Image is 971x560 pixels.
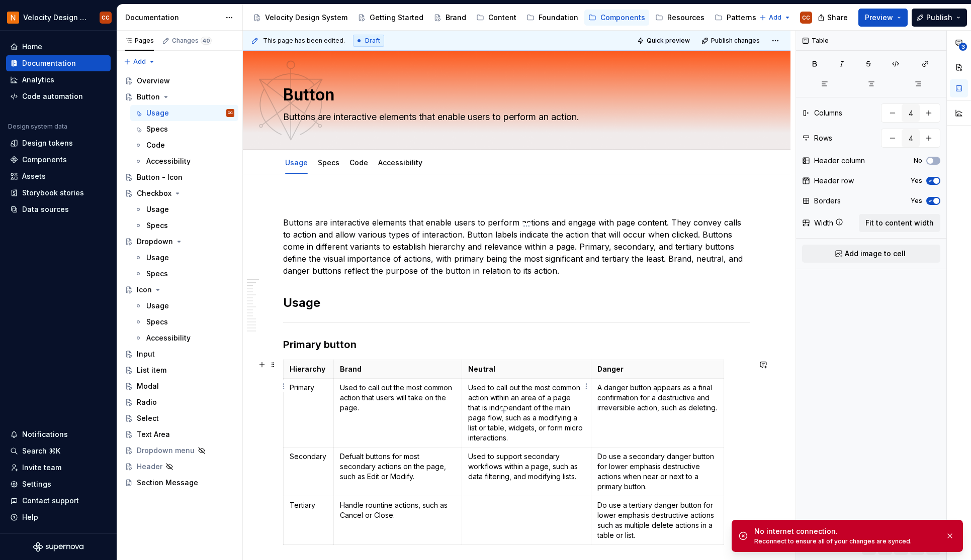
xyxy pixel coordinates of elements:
span: Preview [865,13,893,23]
div: Width [814,218,833,228]
a: Usage [130,201,238,217]
a: List item [121,362,238,378]
a: Accessibility [130,153,238,169]
button: Fit to content width [859,214,940,232]
p: Used to call out the most common action within an area of a page that is independant of the main ... [468,383,585,443]
div: Analytics [22,75,54,85]
button: Velocity Design System by NAVEXCC [2,7,115,28]
a: Button [121,89,238,105]
a: Code [130,137,238,153]
button: Add [121,55,158,69]
div: Design system data [8,123,67,131]
span: Add [769,14,781,22]
div: Code [345,152,372,173]
span: Add image to cell [845,249,906,259]
span: Quick preview [647,37,690,45]
a: Foundation [522,10,582,26]
div: Section Message [137,478,198,488]
a: UsageCC [130,105,238,121]
a: Assets [6,168,111,184]
div: Home [22,42,42,52]
button: Publish changes [698,34,764,48]
div: Specs [314,152,343,173]
div: Dropdown menu [137,445,195,456]
button: Contact support [6,493,111,509]
div: Specs [146,317,168,327]
div: Assets [22,171,46,181]
p: Brand [340,364,456,374]
a: Patterns [711,10,760,26]
div: Overview [137,76,170,86]
div: Design tokens [22,138,73,148]
a: Code [349,158,368,167]
div: Documentation [22,58,76,68]
a: Storybook stories [6,185,111,201]
p: Hierarchy [290,364,327,374]
div: Invite team [22,463,61,473]
a: Section Message [121,475,238,491]
div: Button - Icon [137,172,183,182]
div: Specs [146,269,168,279]
div: Components [22,155,67,165]
a: Invite team [6,460,111,476]
label: Yes [911,177,922,185]
div: CC [102,14,110,22]
a: Data sources [6,201,111,217]
a: Specs [318,158,339,167]
a: Components [6,152,111,168]
div: Resources [667,13,704,23]
div: Notifications [22,429,68,439]
a: Button - Icon [121,169,238,185]
div: Code automation [22,91,83,101]
p: Primary [290,383,327,393]
p: Tertiary [290,500,327,510]
div: Header [137,462,162,472]
div: Borders [814,196,841,206]
div: CC [802,14,810,22]
img: bb28370b-b938-4458-ba0e-c5bddf6d21d4.png [7,12,19,24]
a: Radio [121,394,238,410]
a: Getting Started [354,10,427,26]
div: Radio [137,397,157,407]
div: Usage [146,108,169,118]
a: Icon [121,282,238,298]
div: Content [488,13,516,23]
p: Do use a secondary danger button for lower emphasis destructive actions when near or next to a pr... [597,452,718,492]
div: Contact support [22,496,79,506]
div: Select [137,413,159,423]
p: Defualt buttons for most secondary actions on the page, such as Edit or Modify. [340,452,456,482]
p: Handle rountine actions, such as Cancel or Close. [340,500,456,520]
p: Secondary [290,452,327,462]
button: Quick preview [634,34,694,48]
button: Add [756,11,794,25]
label: No [914,157,922,165]
a: Accessibility [378,158,422,167]
div: Dropdown [137,237,173,247]
span: 3 [959,43,967,51]
div: Velocity Design System [265,13,347,23]
div: Icon [137,285,152,295]
div: Checkbox [137,188,171,198]
div: Components [600,13,645,23]
label: Yes [911,197,922,205]
button: Search ⌘K [6,443,111,459]
a: Documentation [6,55,111,71]
a: Overview [121,73,238,89]
a: Code automation [6,88,111,104]
div: CC [228,108,233,118]
span: Share [827,13,848,23]
div: Rows [814,133,832,143]
div: No internet connection. [754,526,937,536]
a: Velocity Design System [249,10,351,26]
div: Header row [814,176,854,186]
p: Used to call out the most common action that users will take on the page. [340,383,456,413]
div: Usage [146,253,169,263]
svg: Supernova Logo [33,542,83,552]
a: Header [121,459,238,475]
a: Content [472,10,520,26]
div: Header column [814,156,865,166]
div: Patterns [727,13,756,23]
h2: Usage [283,295,750,311]
div: Code [146,140,165,150]
div: Documentation [125,13,220,23]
